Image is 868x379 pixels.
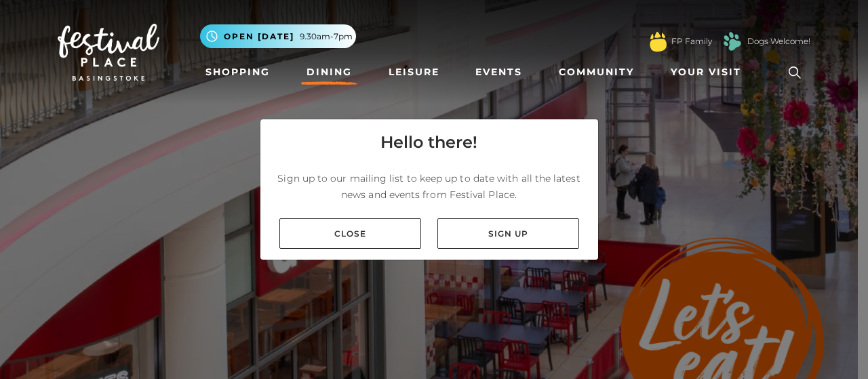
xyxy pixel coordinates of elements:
[300,31,353,43] span: 9.30am-7pm
[383,60,445,85] a: Leisure
[279,218,421,249] a: Close
[553,60,639,85] a: Community
[58,24,159,81] img: Festival Place Logo
[224,31,294,43] span: Open [DATE]
[437,218,579,249] a: Sign up
[200,60,275,85] a: Shopping
[747,35,810,47] a: Dogs Welcome!
[301,60,357,85] a: Dining
[380,130,477,155] h4: Hello there!
[470,60,528,85] a: Events
[271,170,587,203] p: Sign up to our mailing list to keep up to date with all the latest news and events from Festival ...
[665,60,753,85] a: Your Visit
[200,24,356,48] button: Open [DATE] 9.30am-7pm
[671,35,712,47] a: FP Family
[671,65,741,79] span: Your Visit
